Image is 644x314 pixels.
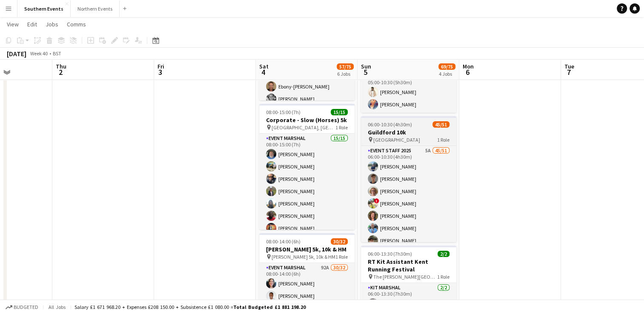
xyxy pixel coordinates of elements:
[7,20,19,28] span: View
[156,67,164,77] span: 3
[461,67,474,77] span: 6
[463,63,474,70] span: Mon
[368,121,412,128] span: 06:00-10:30 (4h30m)
[360,67,371,77] span: 5
[7,49,26,58] div: [DATE]
[53,50,61,57] div: BST
[438,63,455,70] span: 69/75
[17,0,71,17] button: Southern Events
[361,63,371,70] span: Sun
[439,71,455,77] div: 4 Jobs
[361,258,456,273] h3: RT Kit Assistant Kent Running Festival
[259,245,355,253] h3: [PERSON_NAME] 5k, 10k & HM
[373,137,420,143] span: [GEOGRAPHIC_DATA]
[42,19,62,30] a: Jobs
[438,251,449,257] span: 2/2
[331,109,348,115] span: 15/15
[3,19,22,30] a: View
[361,116,456,242] app-job-card: 06:00-10:30 (4h30m)45/51Guildford 10k [GEOGRAPHIC_DATA]1 RoleEvent Staff 20255A45/5106:00-10:30 (...
[56,63,66,70] span: Thu
[259,63,269,70] span: Sat
[361,128,456,136] h3: Guildford 10k
[432,121,449,128] span: 45/51
[259,104,355,230] app-job-card: 08:00-15:00 (7h)15/15Corporate - Slow (Horses) 5k [GEOGRAPHIC_DATA], [GEOGRAPHIC_DATA]1 RoleEvent...
[437,137,449,143] span: 1 Role
[47,304,67,310] span: All jobs
[28,50,49,57] span: Week 40
[373,274,437,280] span: The [PERSON_NAME][GEOGRAPHIC_DATA]
[563,67,574,77] span: 7
[4,303,40,312] button: Budgeted
[266,238,301,245] span: 08:00-14:00 (6h)
[63,19,89,30] a: Comms
[258,67,269,77] span: 4
[27,20,37,28] span: Edit
[67,20,86,28] span: Comms
[335,124,348,131] span: 1 Role
[331,238,348,245] span: 30/32
[157,63,164,70] span: Fri
[266,109,301,115] span: 08:00-15:00 (7h)
[368,251,412,257] span: 06:00-13:30 (7h30m)
[46,20,58,28] span: Jobs
[374,198,379,203] span: !
[361,71,456,113] app-card-role: Kit Marshal2/205:00-10:30 (5h30m)[PERSON_NAME][PERSON_NAME]
[337,63,354,70] span: 57/75
[14,304,38,310] span: Budgeted
[564,63,574,70] span: Tue
[335,254,348,260] span: 1 Role
[233,304,306,310] span: Total Budgeted £1 881 198.20
[259,116,355,124] h3: Corporate - Slow (Horses) 5k
[272,124,335,131] span: [GEOGRAPHIC_DATA], [GEOGRAPHIC_DATA]
[24,19,40,30] a: Edit
[74,304,306,310] div: Salary £1 671 968.20 + Expenses £208 150.00 + Subsistence £1 080.00 =
[337,71,353,77] div: 6 Jobs
[272,254,335,260] span: [PERSON_NAME] 5k, 10k & HM
[54,67,66,77] span: 2
[71,0,120,17] button: Northern Events
[437,274,449,280] span: 1 Role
